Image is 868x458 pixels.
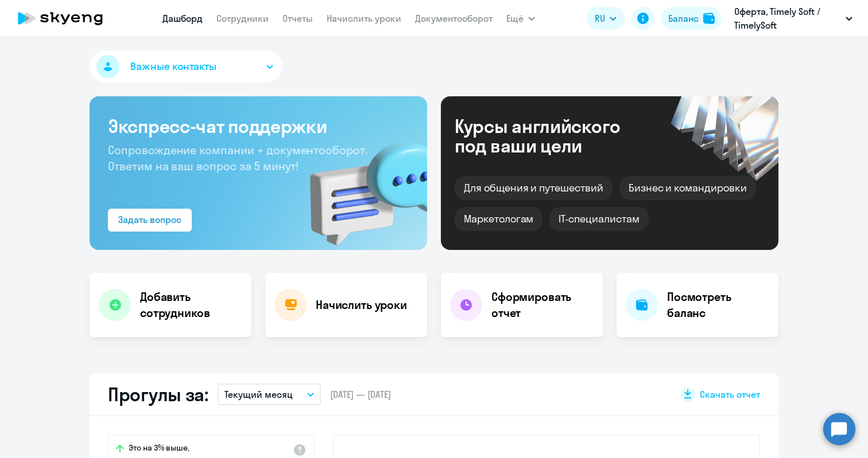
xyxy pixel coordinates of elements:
[506,7,535,30] button: Ещё
[549,207,648,231] div: IT-специалистам
[455,207,542,231] div: Маркетологам
[129,443,189,456] span: Это на 3% выше,
[415,13,493,24] a: Документооборот
[108,383,208,406] h2: Прогулы за:
[728,5,858,32] button: Оферта, Timely Soft / TimelySoft
[506,11,524,25] span: Ещё
[619,176,756,200] div: Бизнес и командировки
[140,289,242,321] h4: Добавить сотрудников
[293,121,427,250] img: bg-img
[216,13,269,24] a: Сотрудники
[108,115,409,138] h3: Экспресс-чат поддержки
[327,13,401,24] a: Начислить уроки
[108,143,367,173] span: Сопровождение компании + документооборот. Ответим на ваш вопрос за 5 минут!
[455,176,613,200] div: Для общения и путешествий
[118,213,181,226] div: Задать вопрос
[224,387,293,401] p: Текущий месяц
[734,5,841,32] p: Оферта, Timely Soft / TimelySoft
[90,50,282,83] button: Важные контакты
[316,297,407,313] h4: Начислить уроки
[455,116,651,155] div: Курсы английского под ваши цели
[668,11,699,25] div: Баланс
[661,7,722,30] button: Балансbalance
[330,388,391,401] span: [DATE] — [DATE]
[282,13,313,24] a: Отчеты
[491,289,594,321] h4: Сформировать отчет
[595,11,605,25] span: RU
[218,383,321,405] button: Текущий месяц
[667,289,769,321] h4: Посмотреть баланс
[703,13,715,24] img: balance
[162,13,203,24] a: Дашборд
[130,59,216,74] span: Важные контакты
[108,209,192,232] button: Задать вопрос
[587,7,625,30] button: RU
[700,388,760,401] span: Скачать отчет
